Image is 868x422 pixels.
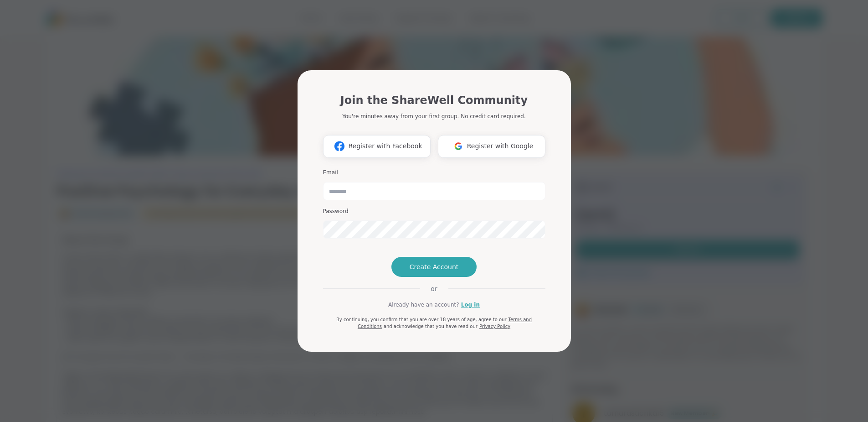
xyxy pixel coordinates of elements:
[450,138,467,155] img: ShareWell Logomark
[323,208,545,215] h3: Password
[467,141,534,151] span: Register with Google
[384,324,478,329] span: and acknowledge that you have read our
[388,301,459,309] span: Already have an account?
[438,135,545,158] button: Register with Google
[348,141,422,151] span: Register with Facebook
[331,138,348,155] img: ShareWell Logomark
[342,112,525,120] p: You're minutes away from your first group. No credit card required.
[340,92,528,109] h1: Join the ShareWell Community
[323,135,431,158] button: Register with Facebook
[461,301,480,309] a: Log in
[420,284,448,293] span: or
[323,169,545,177] h3: Email
[479,324,510,329] a: Privacy Policy
[410,262,459,271] span: Create Account
[391,257,477,277] button: Create Account
[336,317,507,322] span: By continuing, you confirm that you are over 18 years of age, agree to our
